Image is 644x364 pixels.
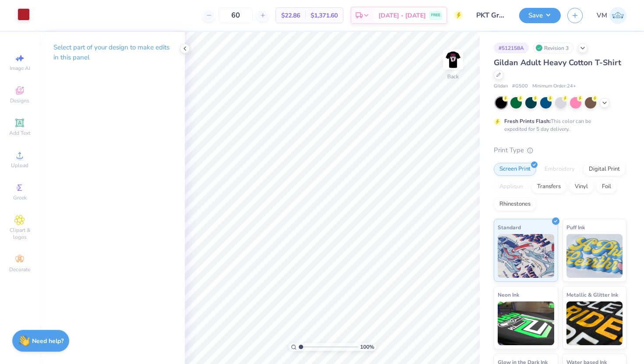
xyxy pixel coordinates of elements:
[494,145,626,155] div: Print Type
[281,11,300,20] span: $22.86
[498,301,554,345] img: Neon Ink
[494,83,508,90] span: Gildan
[11,162,28,169] span: Upload
[4,227,35,241] span: Clipart & logos
[597,10,607,21] span: VM
[470,7,513,24] input: Untitled Design
[494,163,536,176] div: Screen Print
[609,7,626,24] img: Victoria Major
[498,234,554,278] img: Standard
[447,73,459,80] div: Back
[10,65,30,72] span: Image AI
[494,57,621,68] span: Gildan Adult Heavy Cotton T-Shirt
[494,42,529,53] div: # 512158A
[566,290,618,299] span: Metallic & Glitter Ink
[494,180,529,193] div: Applique
[539,163,580,176] div: Embroidery
[596,180,617,193] div: Foil
[597,7,626,24] a: VM
[504,117,612,133] div: This color can be expedited for 5 day delivery.
[494,198,536,211] div: Rhinestones
[532,83,576,90] span: Minimum Order: 24 +
[53,42,171,63] p: Select part of your design to make edits in this panel
[569,180,594,193] div: Vinyl
[431,12,440,18] span: FREE
[32,337,64,345] strong: Need help?
[512,83,528,90] span: # G500
[219,7,253,23] input: – –
[566,223,585,232] span: Puff Ink
[9,129,30,136] span: Add Text
[566,301,623,345] img: Metallic & Glitter Ink
[498,290,519,299] span: Neon Ink
[531,180,566,193] div: Transfers
[13,194,27,201] span: Greek
[9,266,30,273] span: Decorate
[379,11,426,20] span: [DATE] - [DATE]
[504,118,551,125] strong: Fresh Prints Flash:
[444,51,462,68] img: Back
[583,163,626,176] div: Digital Print
[533,42,573,53] div: Revision 3
[566,234,623,278] img: Puff Ink
[10,97,29,104] span: Designs
[360,343,374,351] span: 100 %
[498,223,521,232] span: Standard
[311,11,338,20] span: $1,371.60
[519,8,561,23] button: Save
